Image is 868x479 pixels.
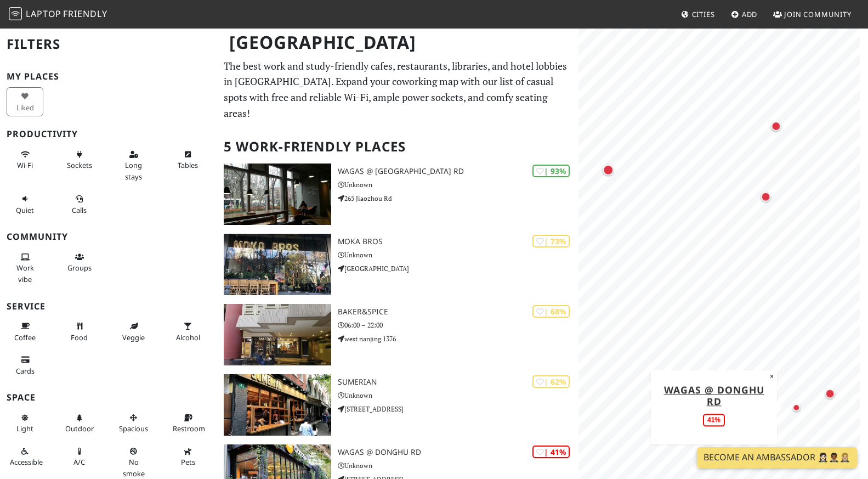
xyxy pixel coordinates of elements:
span: Add [742,9,758,19]
button: Calls [61,190,98,219]
span: Pet friendly [181,457,195,467]
p: Unknown [338,390,579,401]
button: Light [7,409,43,438]
p: Unknown [338,179,579,190]
button: Coffee [7,317,43,346]
p: Unknown [338,250,579,260]
h2: 5 Work-Friendly Places [224,130,572,164]
span: Power sockets [67,160,92,170]
div: Map marker [598,159,620,181]
button: Accessible [7,442,43,471]
span: Video/audio calls [72,205,87,215]
button: Cards [7,351,43,380]
button: A/C [61,442,98,471]
button: Veggie [115,317,152,346]
p: 06:00 – 22:00 [338,320,579,330]
span: Accessible [10,457,43,467]
span: People working [16,263,34,284]
span: Work-friendly tables [178,160,198,170]
h3: Wagas @ [GEOGRAPHIC_DATA] Rd [338,167,579,176]
span: Spacious [119,424,148,433]
img: BAKER&SPICE [224,304,331,365]
div: Map marker [819,382,841,404]
a: Add [727,4,762,24]
p: [STREET_ADDRESS] [338,404,579,414]
p: [GEOGRAPHIC_DATA] [338,263,579,274]
a: Become an Ambassador 🤵🏻‍♀️🤵🏾‍♂️🤵🏼‍♀️ [697,447,857,468]
span: Coffee [14,333,36,342]
div: Map marker [755,185,777,207]
div: Map marker [786,397,808,419]
span: Join Community [784,9,852,19]
img: Wagas @ Jiaozhou Rd [224,164,331,225]
span: Stable Wi-Fi [17,160,33,170]
span: Outdoor area [65,424,94,433]
button: Long stays [115,145,152,185]
img: Moka Bros [224,234,331,295]
p: 265 Jiaozhou Rd [338,193,579,204]
a: SUMERIAN | 62% SUMERIAN Unknown [STREET_ADDRESS] [217,374,579,436]
h3: Space [7,392,211,403]
span: Laptop [26,8,61,20]
span: Group tables [67,263,92,273]
button: Restroom [169,409,206,438]
span: Quiet [16,205,34,215]
img: SUMERIAN [224,374,331,436]
span: Restroom [173,424,205,433]
p: west nanjing 1376 [338,334,579,344]
button: Work vibe [7,248,43,288]
div: 41% [703,414,725,426]
span: Air conditioned [73,457,85,467]
span: Cities [692,9,715,19]
button: Tables [169,145,206,174]
p: The best work and study-friendly cafes, restaurants, libraries, and hotel lobbies in [GEOGRAPHIC_... [224,58,572,121]
p: Unknown [338,460,579,471]
button: Groups [61,248,98,277]
h3: BAKER&SPICE [338,307,579,317]
h3: Wagas @ Donghu Rd [338,448,579,457]
span: Food [71,333,88,342]
h3: Service [7,301,211,312]
h3: My Places [7,71,211,82]
button: Spacious [115,409,152,438]
div: | 62% [532,375,570,388]
button: Alcohol [169,317,206,346]
button: Quiet [7,190,43,219]
span: Friendly [63,8,107,20]
button: Outdoor [61,409,98,438]
div: Map marker [765,115,787,137]
div: | 73% [532,235,570,247]
button: Food [61,317,98,346]
a: Wagas @ Donghu Rd [664,383,764,408]
button: Wi-Fi [7,145,43,174]
h3: Productivity [7,129,211,139]
h1: [GEOGRAPHIC_DATA] [220,27,577,58]
a: Cities [677,4,719,24]
a: BAKER&SPICE | 68% BAKER&SPICE 06:00 – 22:00 west nanjing 1376 [217,304,579,365]
a: LaptopFriendly LaptopFriendly [9,5,107,24]
span: Long stays [125,160,142,181]
a: Moka Bros | 73% Moka Bros Unknown [GEOGRAPHIC_DATA] [217,234,579,295]
span: Smoke free [123,457,145,478]
div: | 93% [532,165,570,177]
h3: Moka Bros [338,237,579,246]
button: Sockets [61,145,98,174]
h3: Community [7,232,211,242]
div: | 68% [532,305,570,318]
span: Veggie [122,333,145,342]
span: Natural light [16,424,33,433]
h2: Filters [7,27,211,61]
span: Alcohol [176,333,200,342]
h3: SUMERIAN [338,377,579,387]
button: Pets [169,442,206,471]
a: Wagas @ Jiaozhou Rd | 93% Wagas @ [GEOGRAPHIC_DATA] Rd Unknown 265 Jiaozhou Rd [217,164,579,225]
a: Join Community [769,4,856,24]
button: Close popup [767,370,777,382]
div: | 41% [532,446,570,458]
span: Credit cards [16,366,35,376]
img: LaptopFriendly [9,7,22,20]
